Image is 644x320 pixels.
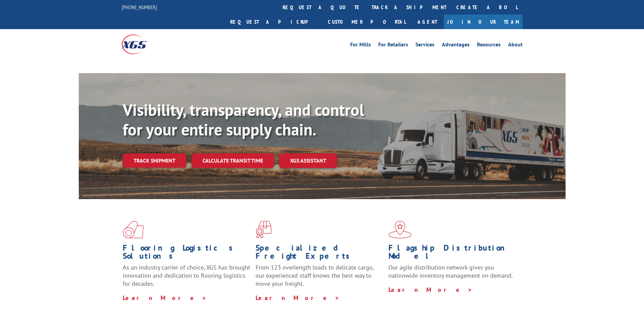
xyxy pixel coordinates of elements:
a: Track shipment [123,153,186,168]
span: As an industry carrier of choice, XGS has brought innovation and dedication to flooring logistics... [123,263,250,287]
a: Resources [477,42,501,49]
img: xgs-icon-total-supply-chain-intelligence-red [123,221,144,238]
a: Calculate transit time [192,153,274,168]
a: XGS ASSISTANT [279,153,337,168]
img: xgs-icon-focused-on-flooring-red [256,221,271,238]
a: Services [415,42,434,49]
h1: Specialized Freight Experts [256,244,383,263]
a: Join Our Team [444,15,523,29]
b: Visibility, transparency, and control for your entire supply chain. [123,99,364,140]
p: From 123 overlength loads to delicate cargo, our experienced staff knows the best way to move you... [256,263,383,294]
a: For Retailers [378,42,408,49]
a: Customer Portal [323,15,411,29]
span: Our agile distribution network gives you nationwide inventory management on demand. [388,263,513,279]
h1: Flooring Logistics Solutions [123,244,251,263]
a: Learn More > [388,286,473,294]
a: For Mills [350,42,371,49]
img: xgs-icon-flagship-distribution-model-red [388,221,412,238]
a: Learn More > [256,294,340,302]
h1: Flagship Distribution Model [388,244,516,263]
a: Learn More > [123,294,207,302]
a: [PHONE_NUMBER] [122,4,157,10]
a: About [508,42,523,49]
a: Agent [411,15,444,29]
a: Advantages [442,42,470,49]
a: Request a pickup [225,15,323,29]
